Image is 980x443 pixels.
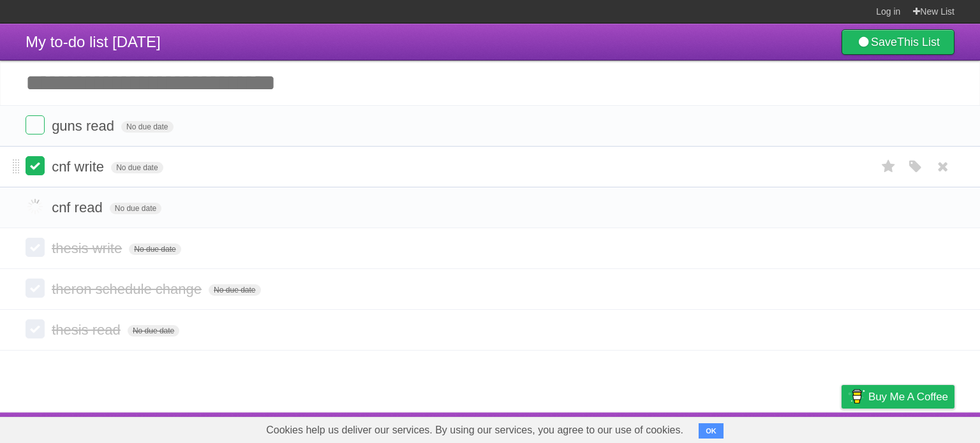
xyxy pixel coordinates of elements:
span: thesis read [52,322,124,338]
b: This List [897,36,940,48]
a: Terms [782,416,810,440]
label: Done [26,319,45,338]
span: cnf read [52,200,106,215]
label: Done [26,156,45,175]
span: No due date [209,284,260,296]
span: My to-do list [DATE] [26,33,161,50]
span: No due date [110,203,161,214]
img: Buy me a coffee [848,386,865,407]
span: theron schedule change [52,281,205,297]
span: guns read [52,118,117,134]
a: Privacy [825,416,858,440]
span: No due date [128,325,179,337]
span: No due date [121,121,173,133]
a: SaveThis List [842,29,954,55]
label: Done [26,238,45,257]
span: thesis write [52,240,125,256]
span: Cookies help us deliver our services. By using our services, you agree to our use of cookies. [253,418,696,443]
a: About [672,416,699,440]
a: Developers [714,416,766,440]
a: Suggest a feature [874,416,954,440]
span: No due date [111,162,163,173]
a: Buy me a coffee [842,385,954,409]
label: Done [26,197,45,216]
label: Star task [877,156,901,177]
span: cnf write [52,159,107,175]
span: No due date [129,243,181,255]
label: Done [26,279,45,298]
label: Done [26,115,45,134]
button: OK [699,423,724,439]
span: Buy me a coffee [868,386,948,408]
